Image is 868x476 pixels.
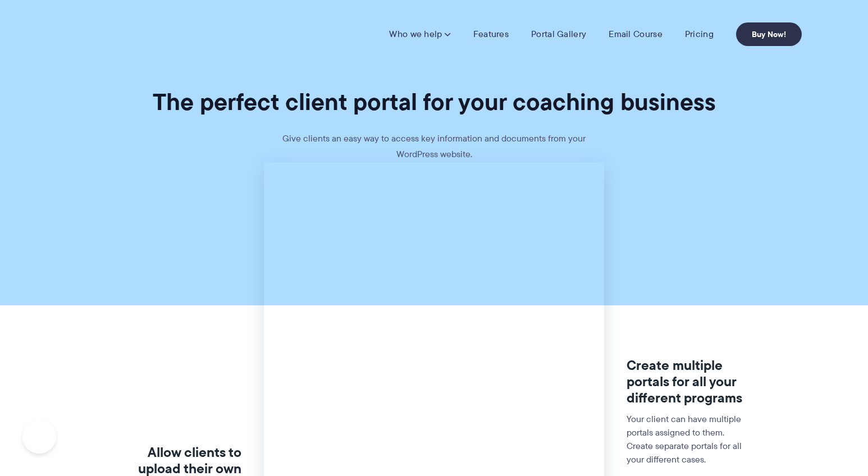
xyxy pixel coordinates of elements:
[531,29,586,40] a: Portal Gallery
[685,29,714,40] a: Pricing
[473,29,509,40] a: Features
[736,22,802,46] a: Buy Now!
[627,413,750,466] p: Your client can have multiple portals assigned to them. Create separate portals for all your diff...
[627,358,750,406] h3: Create multiple portals for all your different programs
[609,29,663,40] a: Email Course
[22,420,56,454] iframe: Toggle Customer Support
[266,131,602,162] p: Give clients an easy way to access key information and documents from your WordPress website.
[389,29,450,40] a: Who we help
